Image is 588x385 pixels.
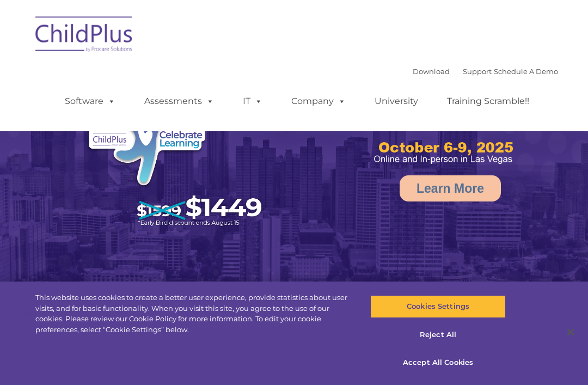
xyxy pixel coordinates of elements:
a: Learn More [400,175,501,201]
a: Download [413,67,450,76]
a: Training Scramble!! [436,90,540,112]
a: University [364,90,429,112]
a: Support [463,67,492,76]
a: Company [280,90,357,112]
button: Cookies Settings [370,295,505,318]
a: Schedule A Demo [494,67,558,76]
a: Assessments [133,90,225,112]
a: IT [232,90,273,112]
font: | [413,67,558,76]
button: Reject All [370,323,505,346]
a: Software [54,90,126,112]
button: Close [559,320,583,344]
div: This website uses cookies to create a better user experience, provide statistics about user visit... [35,292,353,335]
img: ChildPlus by Procare Solutions [30,9,139,63]
button: Accept All Cookies [370,351,505,374]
